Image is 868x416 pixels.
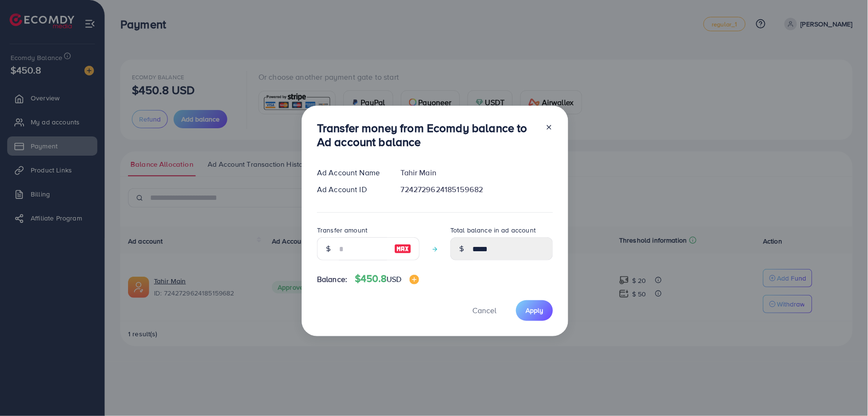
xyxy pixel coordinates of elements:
div: Ad Account Name [309,167,393,178]
div: 7242729624185159682 [393,184,561,195]
div: Ad Account ID [309,184,393,195]
span: Balance: [317,274,347,285]
h4: $450.8 [355,273,419,285]
label: Transfer amount [317,225,367,235]
span: Cancel [472,305,496,316]
span: Apply [526,306,543,315]
label: Total balance in ad account [450,225,536,235]
span: USD [387,274,401,284]
img: image [394,243,411,255]
img: image [410,275,419,284]
button: Cancel [460,300,508,321]
h3: Transfer money from Ecomdy balance to Ad account balance [317,121,538,149]
div: Tahir Main [393,167,561,178]
button: Apply [516,300,553,321]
